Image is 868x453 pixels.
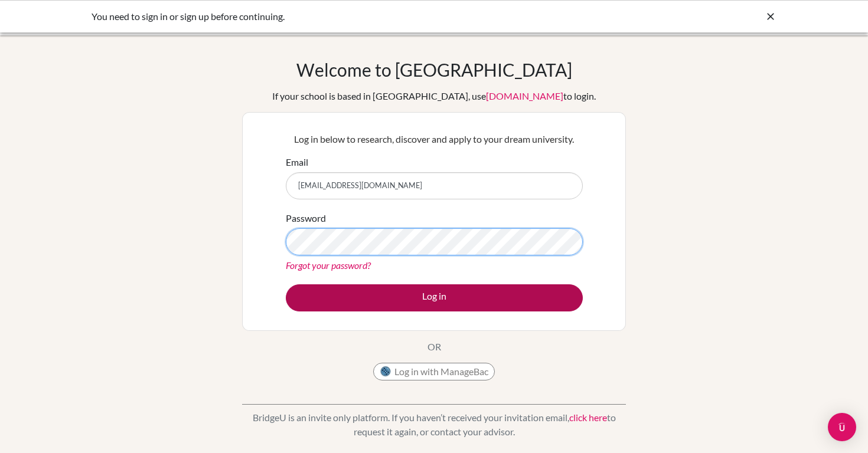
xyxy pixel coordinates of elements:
[569,412,607,423] a: click here
[92,9,599,24] div: You need to sign in or sign up before continuing.
[286,155,308,169] label: Email
[286,260,371,271] a: Forgot your password?
[486,90,563,101] a: [DOMAIN_NAME]
[286,284,583,311] button: Log in
[286,132,583,146] p: Log in below to research, discover and apply to your dream university.
[428,340,441,354] p: OR
[272,89,596,103] div: If your school is based in [GEOGRAPHIC_DATA], use to login.
[286,211,326,225] label: Password
[296,59,572,80] h1: Welcome to [GEOGRAPHIC_DATA]
[373,363,495,380] button: Log in with ManageBac
[828,413,856,441] div: Open Intercom Messenger
[242,411,626,439] p: BridgeU is an invite only platform. If you haven’t received your invitation email, to request it ...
